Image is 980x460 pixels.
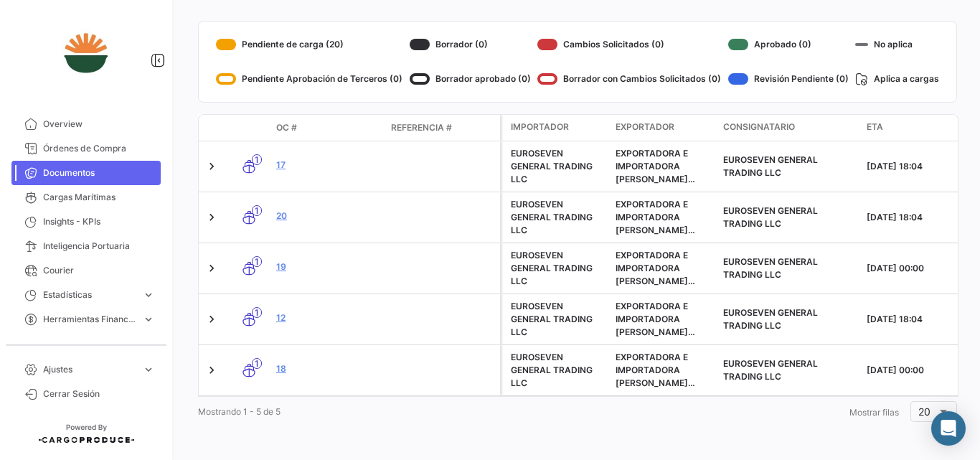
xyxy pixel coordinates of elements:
[276,311,380,324] a: 12
[410,33,531,56] div: Borrador (0)
[11,210,161,234] a: Insights - KPIs
[855,67,939,90] div: Aplica a cargas
[252,256,262,267] span: 1
[410,67,531,90] div: Borrador aprobado (0)
[252,205,262,216] span: 1
[610,115,717,141] datatable-header-cell: Exportador
[43,264,155,277] span: Courier
[511,147,604,186] div: EUROSEVEN GENERAL TRADING LLC
[723,358,818,382] span: EUROSEVEN GENERAL TRADING LLC
[861,115,969,141] datatable-header-cell: ETA
[50,17,122,89] img: 84678feb-1b5e-4564-82d7-047065c4a159.jpeg
[511,198,604,237] div: EUROSEVEN GENERAL TRADING LLC
[723,307,818,331] span: EUROSEVEN GENERAL TRADING LLC
[43,240,155,253] span: Inteligencia Portuaria
[867,160,963,173] div: [DATE] 18:04
[11,185,161,210] a: Cargas Marítimas
[931,411,966,446] div: Abrir Intercom Messenger
[276,362,380,375] a: 18
[43,191,155,204] span: Cargas Marítimas
[43,363,136,376] span: Ajustes
[616,147,712,186] div: EXPORTADORA E IMPORTADORA [PERSON_NAME] LTDA
[511,121,569,133] span: Importador
[391,121,452,134] span: Referencia #
[11,258,161,283] a: Courier
[867,262,963,275] div: [DATE] 00:00
[511,249,604,288] div: EUROSEVEN GENERAL TRADING LLC
[11,112,161,136] a: Overview
[204,261,219,276] a: Expand/Collapse Row
[43,388,155,400] span: Cerrar Sesión
[537,33,721,56] div: Cambios Solicitados (0)
[43,118,155,131] span: Overview
[502,115,610,141] datatable-header-cell: Importador
[849,407,899,418] span: Mostrar filas
[723,205,818,229] span: EUROSEVEN GENERAL TRADING LLC
[204,363,219,377] a: Expand/Collapse Row
[276,159,380,172] a: 17
[723,256,818,280] span: EUROSEVEN GENERAL TRADING LLC
[616,351,712,390] div: EXPORTADORA E IMPORTADORA [PERSON_NAME] LTDA
[867,121,883,133] span: ETA
[204,312,219,327] a: Expand/Collapse Row
[142,288,155,301] span: expand_more
[537,67,721,90] div: Borrador con Cambios Solicitados (0)
[723,154,818,178] span: EUROSEVEN GENERAL TRADING LLC
[270,116,385,140] datatable-header-cell: OC #
[198,406,281,417] span: Mostrando 1 - 5 de 5
[11,234,161,258] a: Inteligencia Portuaria
[616,300,712,339] div: EXPORTADORA E IMPORTADORA [PERSON_NAME] LTDA
[252,307,262,318] span: 1
[43,142,155,155] span: Órdenes de Compra
[216,33,402,56] div: Pendiente de carga (20)
[142,363,155,376] span: expand_more
[723,121,795,133] span: Consignatario
[276,121,297,134] span: OC #
[276,210,380,222] a: 20
[728,33,849,56] div: Aprobado (0)
[43,313,136,326] span: Herramientas Financieras
[252,358,262,369] span: 1
[616,249,712,288] div: EXPORTADORA E IMPORTADORA [PERSON_NAME] LTDA
[204,210,219,225] a: Expand/Collapse Row
[511,351,604,390] div: EUROSEVEN GENERAL TRADING LLC
[511,300,604,339] div: EUROSEVEN GENERAL TRADING LLC
[11,161,161,185] a: Documentos
[385,116,500,140] datatable-header-cell: Referencia #
[616,198,712,237] div: EXPORTADORA E IMPORTADORA [PERSON_NAME] LTDA
[616,121,674,133] span: Exportador
[728,67,849,90] div: Revisión Pendiente (0)
[43,166,155,179] span: Documentos
[867,364,963,377] div: [DATE] 00:00
[918,405,930,418] span: 20
[717,115,861,141] datatable-header-cell: Consignatario
[43,215,155,228] span: Insights - KPIs
[142,313,155,326] span: expand_more
[227,122,270,133] datatable-header-cell: Modo de Transporte
[867,211,963,224] div: [DATE] 18:04
[204,159,219,174] a: Expand/Collapse Row
[43,288,136,301] span: Estadísticas
[11,136,161,161] a: Órdenes de Compra
[276,260,380,273] a: 19
[855,33,939,56] div: No aplica
[216,67,402,90] div: Pendiente Aprobación de Terceros (0)
[252,154,262,165] span: 1
[867,313,963,326] div: [DATE] 18:04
